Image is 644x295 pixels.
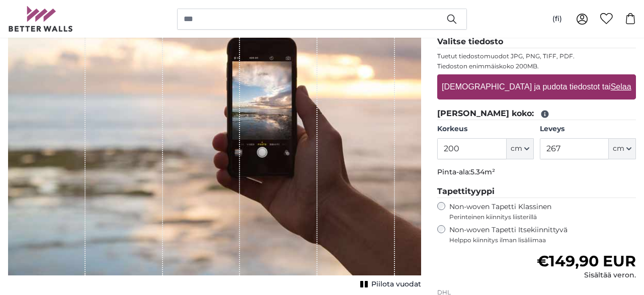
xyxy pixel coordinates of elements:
[437,185,636,198] legend: Tapettityyppi
[611,82,631,91] u: Selaa
[544,10,570,28] button: (fi)
[438,77,635,97] label: [DEMOGRAPHIC_DATA] ja pudota tiedostot tai
[437,52,636,60] p: Tuetut tiedostomuodot JPG, PNG, TIFF, PDF.
[537,252,636,270] span: €149,90 EUR
[449,236,636,244] span: Helppo kiinnitys ilman lisäliimaa
[511,144,522,154] span: cm
[8,6,73,32] img: Betterwalls
[613,144,624,154] span: cm
[371,279,421,289] span: Piilota vuodat
[470,167,495,176] span: 5.34m²
[437,167,636,177] p: Pinta-ala:
[437,62,636,70] p: Tiedoston enimmäiskoko 200MB.
[507,138,534,159] button: cm
[437,124,533,134] label: Korkeus
[357,277,421,291] button: Piilota vuodat
[449,202,636,221] label: Non-woven Tapetti Klassinen
[437,108,636,120] legend: [PERSON_NAME] koko:
[609,138,636,159] button: cm
[540,124,636,134] label: Leveys
[537,270,636,280] div: Sisältää veron.
[437,36,636,48] legend: Valitse tiedosto
[449,213,636,221] span: Perinteinen kiinnitys liisterillä
[449,225,636,244] label: Non-woven Tapetti Itsekiinnittyvä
